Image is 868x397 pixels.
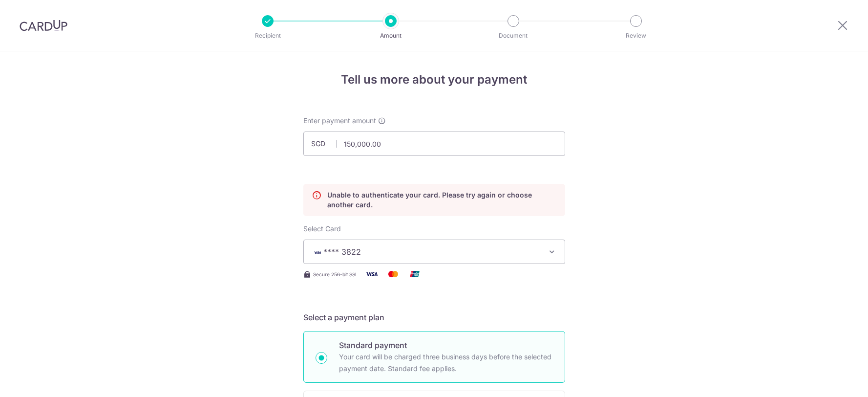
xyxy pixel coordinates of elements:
span: translation missing: en.payables.payment_networks.credit_card.summary.labels.select_card [303,224,341,233]
p: Your card will be charged three business days before the selected payment date. Standard fee appl... [339,351,553,375]
h5: Select a payment plan [303,311,565,323]
p: Standard payment [339,339,553,351]
p: Review [600,31,672,41]
img: Visa [362,268,381,280]
p: Amount [355,31,427,41]
span: Secure 256-bit SSL [313,270,358,278]
iframe: Opens a widget where you can find more information [805,368,858,392]
img: Union Pay [405,268,424,280]
img: VISA [312,249,323,256]
img: CardUp [20,20,67,31]
p: Unable to authenticate your card. Please try again or choose another card. [327,190,557,210]
span: SGD [311,139,337,149]
p: Document [477,31,550,41]
p: Recipient [232,31,304,41]
img: Mastercard [383,268,403,280]
input: 0.00 [303,132,565,156]
h4: Tell us more about your payment [303,71,565,88]
span: Enter payment amount [303,116,376,126]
